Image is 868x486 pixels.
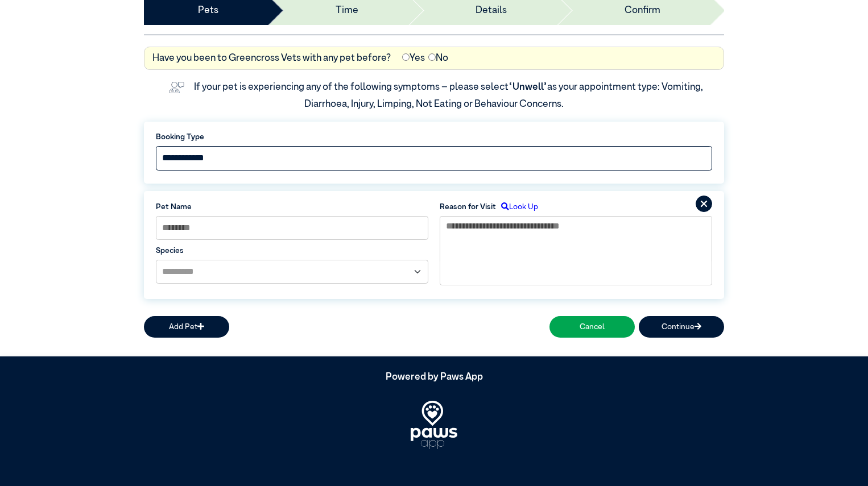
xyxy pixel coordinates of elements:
label: Yes [402,51,425,66]
label: Look Up [496,201,538,213]
button: Cancel [549,316,635,337]
span: “Unwell” [509,82,547,92]
label: Have you been to Greencross Vets with any pet before? [152,51,391,66]
button: Add Pet [144,316,229,337]
label: Species [156,245,428,256]
img: PawsApp [411,401,457,450]
h5: Powered by Paws App [144,372,724,384]
label: No [428,51,448,66]
input: Yes [402,53,410,61]
label: If your pet is experiencing any of the following symptoms – please select as your appointment typ... [194,82,705,109]
input: No [428,53,436,61]
label: Booking Type [156,131,712,143]
label: Reason for Visit [440,201,496,213]
label: Pet Name [156,201,428,213]
a: Pets [198,3,218,18]
img: vet [165,78,188,97]
button: Continue [639,316,724,337]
